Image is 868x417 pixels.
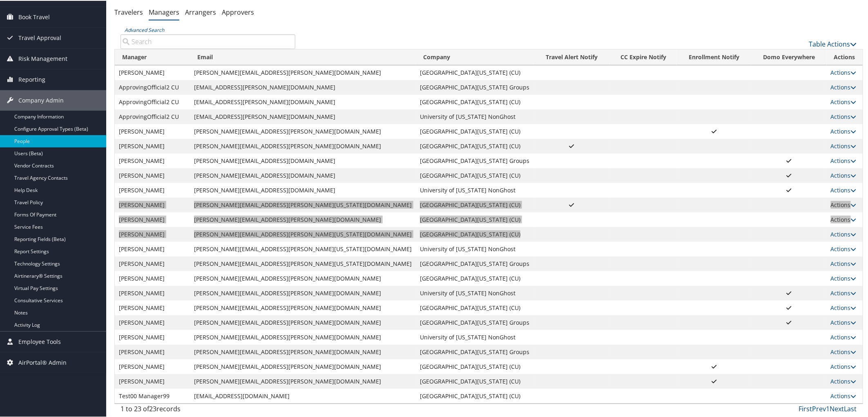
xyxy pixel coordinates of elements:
[831,303,857,311] a: Actions
[416,167,533,182] td: [GEOGRAPHIC_DATA][US_STATE] (CU)
[831,318,857,326] a: Actions
[533,49,610,65] th: Travel Alert Notify: activate to sort column ascending
[190,212,416,226] td: [PERSON_NAME][EMAIL_ADDRESS][PERSON_NAME][DOMAIN_NAME]
[831,156,857,164] a: Actions
[831,362,857,370] a: Actions
[185,7,216,16] a: Arrangers
[831,200,857,208] a: Actions
[416,138,533,153] td: [GEOGRAPHIC_DATA][US_STATE] (CU)
[115,241,190,256] td: [PERSON_NAME]
[190,359,416,373] td: [PERSON_NAME][EMAIL_ADDRESS][PERSON_NAME][DOMAIN_NAME]
[610,49,677,65] th: CC Expire Notify: activate to sort column ascending
[416,388,533,403] td: [GEOGRAPHIC_DATA][US_STATE] (CU)
[190,270,416,285] td: [PERSON_NAME][EMAIL_ADDRESS][PERSON_NAME][DOMAIN_NAME]
[115,388,190,403] td: Test00 Manager99
[416,153,533,167] td: [GEOGRAPHIC_DATA][US_STATE] Groups
[416,109,533,123] td: University of [US_STATE] NonGhost
[827,49,863,65] th: Actions
[120,403,295,417] div: 1 to 23 of records
[115,109,190,123] td: ApprovingOfficial2 CU
[831,97,857,105] a: Actions
[831,230,857,237] a: Actions
[831,347,857,355] a: Actions
[190,167,416,182] td: [PERSON_NAME][EMAIL_ADDRESS][DOMAIN_NAME]
[831,288,857,296] a: Actions
[799,404,812,413] a: First
[831,391,857,399] a: Actions
[190,65,416,79] td: [PERSON_NAME][EMAIL_ADDRESS][PERSON_NAME][DOMAIN_NAME]
[222,7,254,16] a: Approvers
[830,404,844,413] a: Next
[809,39,857,48] a: Table Actions
[190,94,416,109] td: [EMAIL_ADDRESS][PERSON_NAME][DOMAIN_NAME]
[115,182,190,197] td: [PERSON_NAME]
[416,123,533,138] td: [GEOGRAPHIC_DATA][US_STATE] (CU)
[18,6,50,27] span: Book Travel
[677,49,751,65] th: Enrollment Notify: activate to sort column ascending
[115,49,190,65] th: Manager: activate to sort column descending
[831,141,857,149] a: Actions
[115,123,190,138] td: [PERSON_NAME]
[831,244,857,252] a: Actions
[831,112,857,120] a: Actions
[115,167,190,182] td: [PERSON_NAME]
[190,256,416,270] td: [PERSON_NAME][EMAIL_ADDRESS][PERSON_NAME][US_STATE][DOMAIN_NAME]
[416,359,533,373] td: [GEOGRAPHIC_DATA][US_STATE] (CU)
[416,314,533,329] td: [GEOGRAPHIC_DATA][US_STATE] Groups
[190,123,416,138] td: [PERSON_NAME][EMAIL_ADDRESS][PERSON_NAME][DOMAIN_NAME]
[115,344,190,359] td: [PERSON_NAME]
[149,404,156,413] span: 23
[190,153,416,167] td: [PERSON_NAME][EMAIL_ADDRESS][DOMAIN_NAME]
[18,27,61,47] span: Travel Approval
[416,241,533,256] td: University of [US_STATE] NonGhost
[190,241,416,256] td: [PERSON_NAME][EMAIL_ADDRESS][PERSON_NAME][US_STATE][DOMAIN_NAME]
[190,79,416,94] td: [EMAIL_ADDRESS][PERSON_NAME][DOMAIN_NAME]
[115,153,190,167] td: [PERSON_NAME]
[18,89,64,110] span: Company Admin
[831,83,857,90] a: Actions
[115,270,190,285] td: [PERSON_NAME]
[416,49,533,65] th: Company: activate to sort column ascending
[416,270,533,285] td: [GEOGRAPHIC_DATA][US_STATE] (CU)
[18,69,45,89] span: Reporting
[416,182,533,197] td: University of [US_STATE] NonGhost
[812,404,826,413] a: Prev
[190,285,416,300] td: [PERSON_NAME][EMAIL_ADDRESS][PERSON_NAME][DOMAIN_NAME]
[18,48,67,68] span: Risk Management
[115,79,190,94] td: ApprovingOfficial2 CU
[115,197,190,212] td: [PERSON_NAME]
[115,359,190,373] td: [PERSON_NAME]
[115,373,190,388] td: [PERSON_NAME]
[416,94,533,109] td: [GEOGRAPHIC_DATA][US_STATE] (CU)
[751,49,827,65] th: Domo Everywhere
[190,49,416,65] th: Email: activate to sort column ascending
[115,226,190,241] td: [PERSON_NAME]
[416,373,533,388] td: [GEOGRAPHIC_DATA][US_STATE] (CU)
[416,285,533,300] td: University of [US_STATE] NonGhost
[125,26,164,33] a: Advanced Search
[115,212,190,226] td: [PERSON_NAME]
[115,300,190,314] td: [PERSON_NAME]
[115,94,190,109] td: ApprovingOfficial2 CU
[115,138,190,153] td: [PERSON_NAME]
[114,7,143,16] a: Travelers
[190,388,416,403] td: [EMAIL_ADDRESS][DOMAIN_NAME]
[416,329,533,344] td: University of [US_STATE] NonGhost
[190,138,416,153] td: [PERSON_NAME][EMAIL_ADDRESS][PERSON_NAME][DOMAIN_NAME]
[831,274,857,281] a: Actions
[115,285,190,300] td: [PERSON_NAME]
[190,373,416,388] td: [PERSON_NAME][EMAIL_ADDRESS][PERSON_NAME][DOMAIN_NAME]
[416,226,533,241] td: [GEOGRAPHIC_DATA][US_STATE] (CU)
[115,314,190,329] td: [PERSON_NAME]
[120,33,295,48] input: Advanced Search
[190,109,416,123] td: [EMAIL_ADDRESS][PERSON_NAME][DOMAIN_NAME]
[190,344,416,359] td: [PERSON_NAME][EMAIL_ADDRESS][PERSON_NAME][DOMAIN_NAME]
[190,197,416,212] td: [PERSON_NAME][EMAIL_ADDRESS][PERSON_NAME][US_STATE][DOMAIN_NAME]
[416,65,533,79] td: [GEOGRAPHIC_DATA][US_STATE] (CU)
[18,352,67,372] span: AirPortal® Admin
[831,171,857,178] a: Actions
[190,329,416,344] td: [PERSON_NAME][EMAIL_ADDRESS][PERSON_NAME][DOMAIN_NAME]
[416,344,533,359] td: [GEOGRAPHIC_DATA][US_STATE] Groups
[190,314,416,329] td: [PERSON_NAME][EMAIL_ADDRESS][PERSON_NAME][DOMAIN_NAME]
[831,377,857,384] a: Actions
